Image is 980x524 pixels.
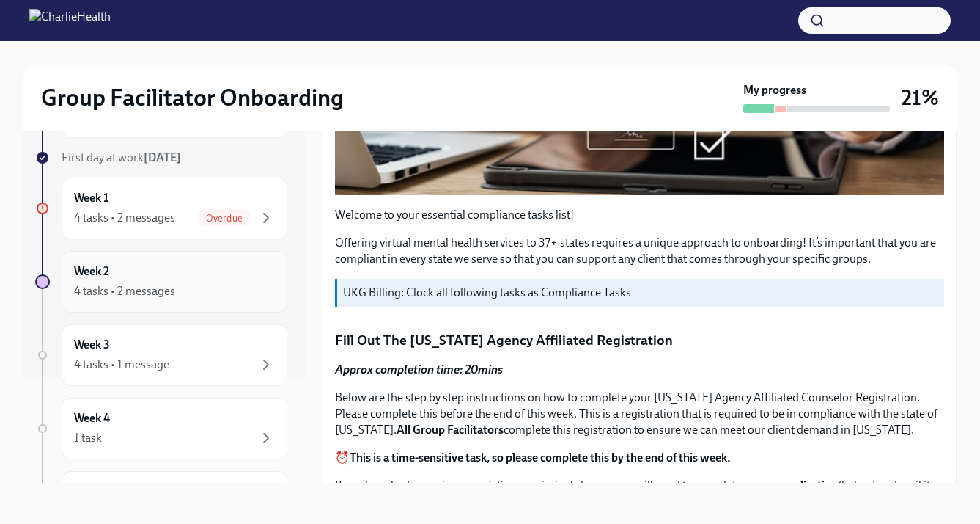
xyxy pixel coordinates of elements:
strong: My progress [743,82,806,98]
span: First day at work [62,150,181,164]
p: Welcome to your essential compliance tasks list! [335,207,944,223]
p: Fill Out The [US_STATE] Agency Affiliated Registration [335,331,944,350]
div: 1 task [74,430,102,446]
strong: This is a time-sensitive task, so please complete this by the end of this week. [350,451,731,465]
a: Week 24 tasks • 2 messages [35,251,287,313]
span: Overdue [197,213,251,224]
h6: Week 2 [74,263,109,280]
a: Week 14 tasks • 2 messagesOverdue [35,178,287,239]
p: ⏰ [335,450,944,466]
h6: Week 3 [74,337,110,353]
img: CharlieHealth [29,9,111,32]
h3: 21% [902,84,939,111]
a: Week 34 tasks • 1 message [35,324,287,386]
h2: Group Facilitator Onboarding [41,83,344,112]
h6: Week 1 [74,190,108,206]
a: Week 41 task [35,398,287,459]
p: Below are the step by step instructions on how to complete your [US_STATE] Agency Affiliated Coun... [335,390,944,438]
div: 4 tasks • 2 messages [74,283,175,299]
div: 4 tasks • 2 messages [74,210,175,226]
a: First day at work[DATE] [35,150,287,166]
strong: paper application [750,478,838,492]
div: 4 tasks • 1 message [74,357,169,373]
strong: Approx completion time: 20mins [335,363,503,376]
strong: [DATE] [144,150,181,164]
h6: Week 4 [74,410,110,426]
p: Offering virtual mental health services to 37+ states requires a unique approach to onboarding! I... [335,235,944,267]
p: UKG Billing: Clock all following tasks as Compliance Tasks [343,285,938,301]
strong: All Group Facilitators [397,423,504,437]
